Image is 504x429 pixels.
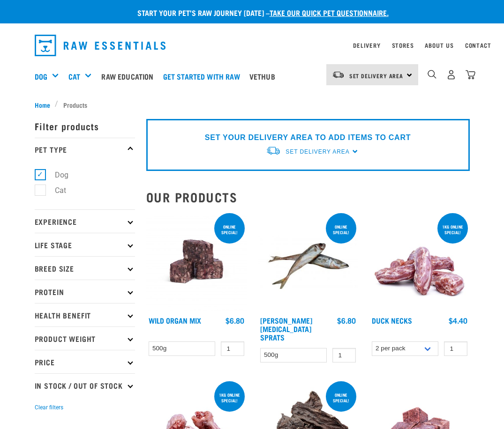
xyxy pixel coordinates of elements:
[258,211,358,311] img: Jack Mackarel Sparts Raw Fish For Dogs
[161,58,247,95] a: Get started with Raw
[35,114,135,138] p: Filter products
[286,148,349,155] span: Set Delivery Area
[369,211,470,311] img: Pile Of Duck Necks For Pets
[428,70,436,79] img: home-icon-1@2x.png
[35,138,135,161] p: Pet Type
[270,10,389,15] a: take our quick pet questionnaire.
[35,100,50,110] span: Home
[40,185,70,196] label: Cat
[35,303,135,326] p: Health Benefit
[35,233,135,256] p: Life Stage
[35,403,63,412] button: Clear filters
[349,74,404,77] span: Set Delivery Area
[35,209,135,233] p: Experience
[146,190,470,204] h2: Our Products
[35,373,135,397] p: In Stock / Out Of Stock
[226,316,244,325] div: $6.80
[437,220,468,239] div: 1kg online special!
[326,220,356,239] div: ONLINE SPECIAL!
[466,70,475,80] img: home-icon@2x.png
[353,44,380,47] a: Delivery
[35,100,55,110] a: Home
[35,350,135,373] p: Price
[266,146,281,155] img: van-moving.png
[35,71,47,82] a: Dog
[27,31,477,60] nav: dropdown navigation
[40,169,72,181] label: Dog
[446,70,456,80] img: user.png
[35,280,135,303] p: Protein
[205,132,411,143] p: SET YOUR DELIVERY AREA TO ADD ITEMS TO CART
[449,316,467,325] div: $4.40
[214,220,245,239] div: ONLINE SPECIAL!
[326,388,356,407] div: ONLINE SPECIAL!
[465,44,491,47] a: Contact
[260,318,312,339] a: [PERSON_NAME][MEDICAL_DATA] Sprats
[332,348,356,362] input: 1
[372,318,412,322] a: Duck Necks
[392,44,414,47] a: Stores
[146,211,247,311] img: Wild Organ Mix
[99,58,160,95] a: Raw Education
[214,388,245,407] div: 1kg online special!
[425,44,453,47] a: About Us
[149,318,201,322] a: Wild Organ Mix
[35,256,135,280] p: Breed Size
[337,316,356,325] div: $6.80
[35,35,166,56] img: Raw Essentials Logo
[247,58,282,95] a: Vethub
[35,100,470,110] nav: breadcrumbs
[221,341,244,356] input: 1
[332,71,345,79] img: van-moving.png
[35,326,135,350] p: Product Weight
[444,341,467,356] input: 1
[68,71,80,82] a: Cat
